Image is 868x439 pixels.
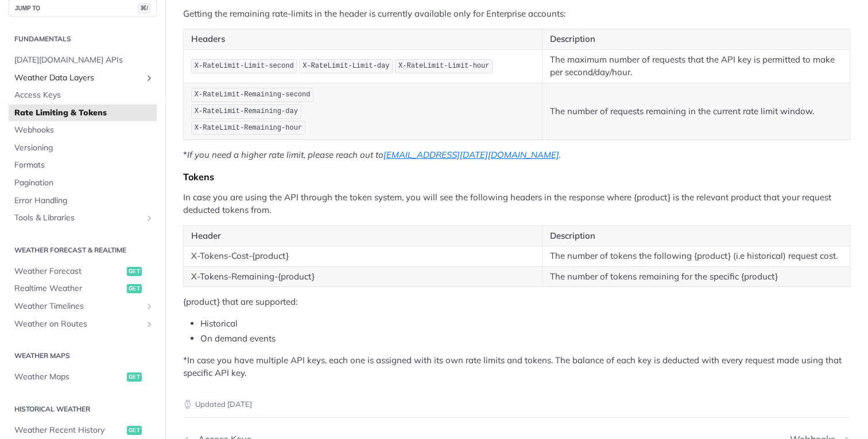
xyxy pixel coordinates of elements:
p: {product} that are supported: [183,296,850,309]
a: Versioning [9,139,157,157]
span: Weather Maps [14,371,124,383]
span: Access Keys [14,90,154,101]
a: Pagination [9,174,157,192]
h2: Weather Forecast & realtime [9,245,157,255]
a: Weather on RoutesShow subpages for Weather on Routes [9,316,157,333]
a: Realtime Weatherget [9,280,157,297]
span: Weather Recent History [14,425,124,436]
a: [DATE][DOMAIN_NAME] APIs [9,52,157,69]
div: Tokens [183,171,850,182]
span: Versioning [14,142,154,154]
span: [DATE][DOMAIN_NAME] APIs [14,55,154,66]
p: The number of requests remaining in the current rate limit window. [550,105,842,118]
span: X-RateLimit-Remaining-day [195,107,298,115]
span: get [127,267,142,276]
p: In case you are using the API through the token system, you will see the following headers in the... [183,191,850,217]
a: Weather Forecastget [9,263,157,280]
td: X-Tokens-Cost-{product} [184,246,542,267]
td: The number of tokens the following {product} (i.e historical) request cost. [542,246,850,267]
span: Pagination [14,177,154,189]
span: Realtime Weather [14,283,124,294]
a: [EMAIL_ADDRESS][DATE][DOMAIN_NAME] [383,149,559,160]
span: Formats [14,160,154,171]
td: X-Tokens-Remaining-{product} [184,266,542,287]
a: Weather TimelinesShow subpages for Weather Timelines [9,298,157,315]
button: Show subpages for Tools & Libraries [145,213,154,223]
a: Formats [9,157,157,174]
button: Show subpages for Weather on Routes [145,320,154,329]
a: Webhooks [9,122,157,139]
p: Updated [DATE] [183,399,850,410]
span: Weather Timelines [14,301,142,312]
a: Rate Limiting & Tokens [9,104,157,122]
p: *In case you have multiple API keys, each one is assigned with its own rate limits and tokens. Th... [183,354,850,380]
h2: Fundamentals [9,34,157,44]
span: X-RateLimit-Limit-day [303,62,389,70]
span: X-RateLimit-Remaining-second [195,91,311,99]
th: Description [542,226,850,246]
a: Tools & LibrariesShow subpages for Tools & Libraries [9,209,157,227]
span: Weather on Routes [14,318,142,330]
h2: Historical Weather [9,404,157,414]
li: On demand events [200,332,850,345]
th: Header [184,226,542,246]
p: The maximum number of requests that the API key is permitted to make per second/day/hour. [550,53,842,79]
span: Tools & Libraries [14,212,142,224]
button: Show subpages for Weather Timelines [145,302,154,311]
span: Error Handling [14,195,154,207]
span: X-RateLimit-Limit-hour [398,62,489,70]
p: Description [550,33,842,46]
h2: Weather Maps [9,351,157,361]
span: Rate Limiting & Tokens [14,107,154,119]
a: Error Handling [9,192,157,209]
a: Weather Recent Historyget [9,422,157,439]
button: Show subpages for Weather Data Layers [145,73,154,83]
a: Weather Mapsget [9,368,157,386]
span: get [127,426,142,435]
a: Access Keys [9,87,157,104]
span: X-RateLimit-Limit-second [195,62,294,70]
span: get [127,372,142,382]
span: X-RateLimit-Remaining-hour [195,124,302,132]
em: If you need a higher rate limit, please reach out to . [187,149,561,160]
td: The number of tokens remaining for the specific {product} [542,266,850,287]
a: Weather Data LayersShow subpages for Weather Data Layers [9,69,157,87]
p: Getting the remaining rate-limits in the header is currently available only for Enterprise accounts: [183,7,850,21]
span: Weather Data Layers [14,72,142,84]
span: get [127,284,142,293]
span: ⌘/ [138,3,150,13]
p: Headers [191,33,534,46]
li: Historical [200,317,850,331]
span: Weather Forecast [14,266,124,277]
span: Webhooks [14,125,154,136]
